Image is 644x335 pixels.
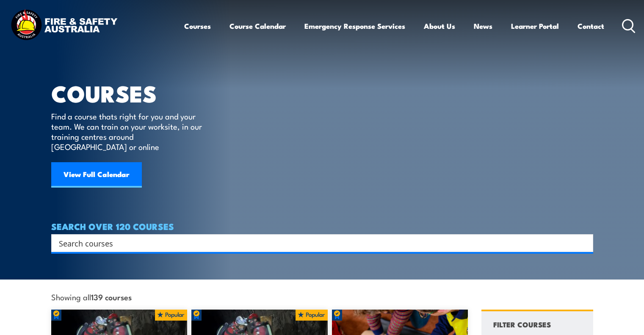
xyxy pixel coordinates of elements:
a: News [474,15,492,37]
a: Course Calendar [229,15,286,37]
strong: 139 courses [91,291,132,302]
p: Find a course thats right for you and your team. We can train on your worksite, in our training c... [51,111,206,152]
a: About Us [424,15,455,37]
h4: FILTER COURSES [493,318,551,330]
h4: SEARCH OVER 120 COURSES [51,221,593,231]
a: View Full Calendar [51,162,142,188]
button: Search magnifier button [578,237,590,249]
form: Search form [61,237,576,249]
h1: COURSES [51,83,214,103]
span: Showing all [51,292,132,301]
a: Courses [184,15,211,37]
a: Emergency Response Services [304,15,405,37]
input: Search input [59,237,575,249]
a: Learner Portal [511,15,559,37]
a: Contact [578,15,604,37]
